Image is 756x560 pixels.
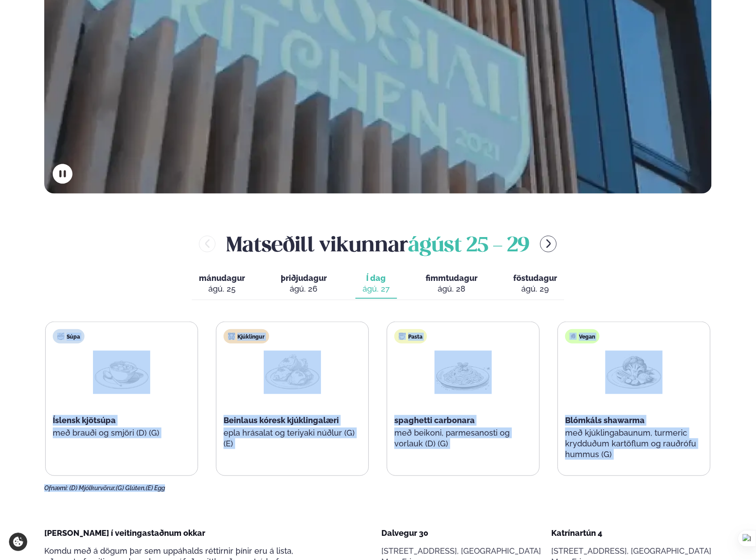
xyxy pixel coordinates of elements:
button: fimmtudagur ágú. 28 [418,269,485,299]
div: Vegan [565,329,600,344]
span: (G) Glúten, [116,484,146,492]
span: fimmtudagur [426,273,477,283]
span: Ofnæmi: [44,484,68,492]
div: ágú. 26 [281,284,327,294]
span: þriðjudagur [281,273,327,283]
img: Vegan.svg [570,333,577,340]
div: Pasta [394,329,427,344]
div: ágú. 29 [513,284,557,294]
p: [STREET_ADDRESS], [GEOGRAPHIC_DATA] [381,546,541,556]
p: með brauði og smjöri (D) (G) [53,428,190,438]
p: epla hrásalat og teriyaki núðlur (G) (E) [224,428,361,449]
div: Dalvegur 30 [381,528,541,539]
span: (E) Egg [146,484,165,492]
img: Spagetti.png [435,351,492,392]
span: ágúst 25 - 29 [408,236,529,256]
span: [PERSON_NAME] í veitingastaðnum okkar [44,528,205,538]
span: mánudagur [199,273,245,283]
div: Kjúklingur [224,329,269,344]
img: Soup.png [93,351,150,392]
h2: Matseðill vikunnar [226,229,529,259]
span: Beinlaus kóresk kjúklingalæri [224,416,339,425]
div: ágú. 28 [426,284,477,294]
img: Chicken-thighs.png [264,351,321,392]
div: Súpa [53,329,84,344]
button: föstudagur ágú. 29 [506,269,564,299]
button: menu-btn-right [540,236,557,252]
img: soup.svg [57,333,64,340]
span: Í dag [363,273,390,284]
span: föstudagur [513,273,557,283]
span: spaghetti carbonara [394,416,475,425]
button: Í dag ágú. 27 [355,269,397,299]
a: Cookie settings [9,533,27,551]
img: Vegan.png [605,351,663,392]
div: Katrínartún 4 [552,528,712,539]
button: þriðjudagur ágú. 26 [274,269,334,299]
p: með beikoni, parmesanosti og vorlauk (D) (G) [394,428,532,449]
span: (D) Mjólkurvörur, [69,484,116,492]
img: chicken.svg [228,333,235,340]
img: pasta.svg [399,333,406,340]
div: ágú. 25 [199,284,245,294]
div: ágú. 27 [363,284,390,294]
p: [STREET_ADDRESS], [GEOGRAPHIC_DATA] [552,546,712,556]
span: Blómkáls shawarma [565,416,645,425]
button: menu-btn-left [199,236,215,252]
span: Íslensk kjötsúpa [53,416,116,425]
button: mánudagur ágú. 25 [192,269,252,299]
p: með kjúklingabaunum, turmeric krydduðum kartöflum og rauðrófu hummus (G) [565,428,703,460]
